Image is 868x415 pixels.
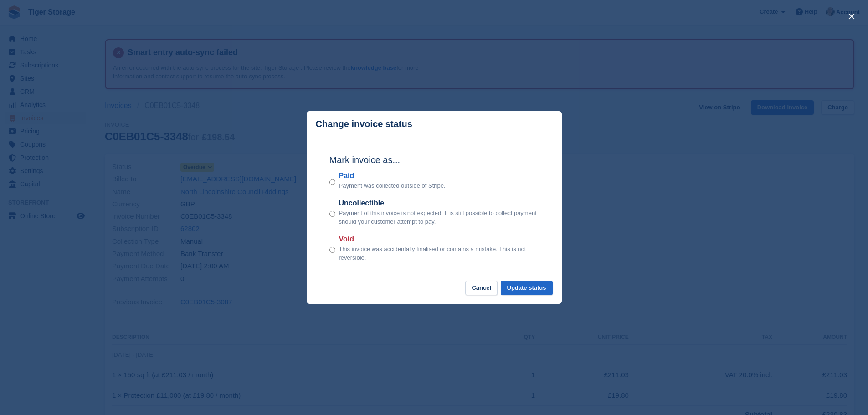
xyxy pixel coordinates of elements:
[465,281,498,296] button: Cancel
[844,9,859,24] button: close
[339,245,539,262] p: This invoice was accidentally finalised or contains a mistake. This is not reversible.
[501,281,553,296] button: Update status
[339,234,539,245] label: Void
[316,119,412,129] p: Change invoice status
[339,181,446,190] p: Payment was collected outside of Stripe.
[339,209,539,226] p: Payment of this invoice is not expected. It is still possible to collect payment should your cust...
[339,198,539,209] label: Uncollectible
[339,170,446,181] label: Paid
[329,153,539,167] h2: Mark invoice as...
